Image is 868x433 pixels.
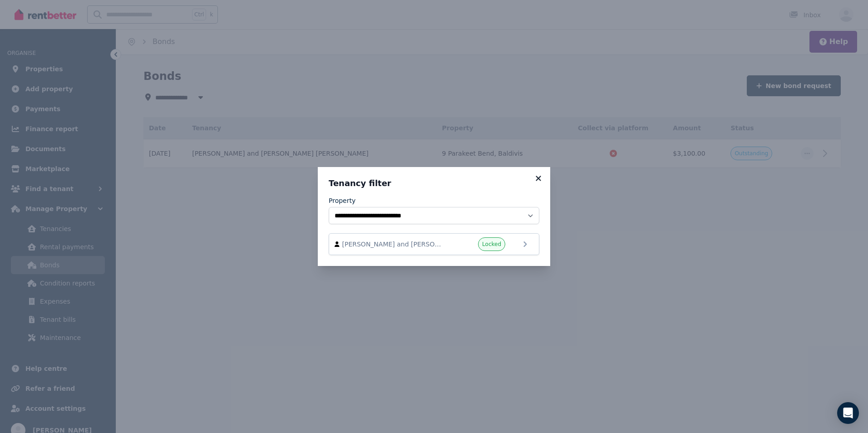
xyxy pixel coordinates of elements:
[482,241,501,248] span: Locked
[329,196,355,205] label: Property
[329,233,539,255] a: [PERSON_NAME] and [PERSON_NAME] [PERSON_NAME]Locked
[329,178,539,189] h3: Tenancy filter
[837,402,859,424] div: Open Intercom Messenger
[342,240,446,249] span: [PERSON_NAME] and [PERSON_NAME] [PERSON_NAME]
